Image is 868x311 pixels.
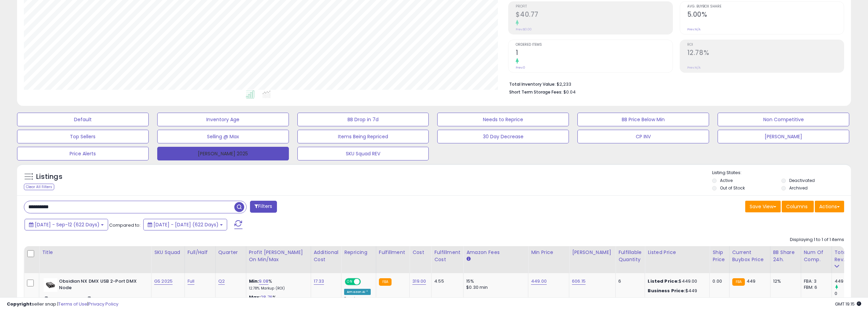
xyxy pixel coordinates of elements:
button: Price Alerts [17,147,149,160]
a: Privacy Policy [88,301,118,307]
div: FBM: 6 [804,284,826,291]
div: $449.00 [648,278,704,284]
button: [PERSON_NAME] [718,130,849,143]
label: Out of Stock [720,185,745,191]
div: 449 [835,278,862,284]
div: 15% [466,278,523,284]
div: Clear All Filters [24,184,54,190]
span: OFF [360,279,371,285]
span: Compared to: [109,222,141,228]
div: Amazon Fees [466,249,525,256]
button: BB Price Below Min [577,113,709,126]
b: Min: [249,278,259,284]
small: FBA [732,278,745,286]
div: Profit [PERSON_NAME] on Min/Max [249,249,308,263]
a: 606.15 [572,278,586,285]
div: Title [42,249,148,256]
div: 6 [618,278,639,284]
a: 9.08 [259,278,268,285]
label: Active [720,178,733,183]
span: Avg. Buybox Share [687,5,844,9]
th: CSV column name: cust_attr_8_SKU Squad [151,246,185,273]
div: % [249,278,306,291]
button: Save View [745,201,781,212]
div: $449 [648,288,704,294]
div: Current Buybox Price [732,249,767,263]
div: Num of Comp. [804,249,829,263]
small: Prev: 0 [516,66,525,70]
div: Additional Cost [314,249,339,263]
span: Columns [786,203,808,210]
div: Fulfillment Cost [434,249,460,263]
div: 0.00 [712,278,724,284]
span: Ordered Items [516,43,672,47]
small: Amazon Fees. [466,256,470,262]
h2: 12.78% [687,49,844,58]
a: Q2 [218,278,225,285]
b: Obsidian NX DMX USB 2-Port DMX Node [59,278,142,293]
a: Full [188,278,195,285]
h2: 1 [516,49,672,58]
div: seller snap | | [7,301,118,308]
button: CP INV [577,130,709,143]
a: 17.33 [314,278,324,285]
span: 449 [747,278,755,284]
span: $0.04 [563,89,576,95]
a: GS 2025 [154,278,173,285]
button: Needs to Reprice [437,113,569,126]
p: 12.78% Markup (ROI) [249,286,306,291]
b: Listed Price: [648,278,679,284]
button: BB Drop in 7d [297,113,429,126]
div: Min Price [531,249,566,256]
h2: 5.00% [687,11,844,20]
button: [DATE] - [DATE] (622 Days) [143,219,227,230]
small: FBA [379,278,392,286]
div: Full/Half [188,249,212,256]
h2: $40.77 [516,11,672,20]
div: Quarter [218,249,243,256]
span: [DATE] - [DATE] (622 Days) [153,221,219,228]
span: Profit [516,5,672,9]
div: 4.55 [434,278,458,284]
button: Filters [250,201,277,213]
div: Cost [412,249,428,256]
button: Non Competitive [718,113,849,126]
div: Total Rev. [835,249,859,263]
strong: Copyright [7,301,32,307]
div: Listed Price [648,249,707,256]
div: SKU Squad [154,249,182,256]
div: Amazon AI * [344,289,371,295]
span: [DATE] - Sep-12 (622 Days) [35,221,100,228]
b: Business Price: [648,287,685,294]
a: 319.00 [412,278,426,285]
button: Items Being Repriced [297,130,429,143]
label: Archived [789,185,808,191]
button: Top Sellers [17,130,149,143]
li: $2,233 [509,80,839,88]
div: Fulfillable Quantity [618,249,642,263]
small: Prev: N/A [687,66,701,70]
b: Short Term Storage Fees: [509,89,562,95]
b: Total Inventory Value: [509,81,556,87]
button: Inventory Age [157,113,289,126]
label: Deactivated [789,178,815,183]
div: $0.30 min [466,284,523,291]
span: ON [345,279,354,285]
button: 30 Day Decrease [437,130,569,143]
span: 2025-09-12 19:15 GMT [835,301,861,307]
div: Displaying 1 to 1 of 1 items [790,237,844,243]
h5: Listings [36,172,62,182]
div: [PERSON_NAME] [572,249,613,256]
button: Actions [815,201,844,212]
small: Prev: $0.00 [516,27,532,31]
button: [PERSON_NAME] 2025 [157,147,289,160]
div: Fulfillment [379,249,407,256]
span: ROI [687,43,844,47]
div: BB Share 24h. [773,249,798,263]
th: CSV column name: cust_attr_9_Full/Half [185,246,215,273]
a: Terms of Use [58,301,87,307]
img: 31+eMUlv6UL._SL40_.jpg [44,278,57,292]
button: Selling @ Max [157,130,289,143]
button: SKU Squad REV [297,147,429,160]
p: Listing States: [712,170,851,176]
